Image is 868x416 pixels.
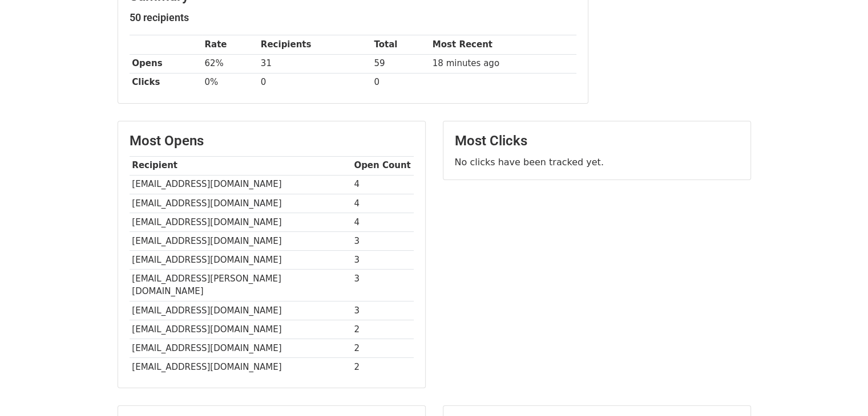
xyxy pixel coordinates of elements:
td: [EMAIL_ADDRESS][DOMAIN_NAME] [130,320,352,338]
th: Open Count [352,156,414,175]
td: [EMAIL_ADDRESS][DOMAIN_NAME] [130,358,352,377]
h5: 50 recipients [130,11,576,24]
td: [EMAIL_ADDRESS][DOMAIN_NAME] [130,213,352,231]
td: [EMAIL_ADDRESS][DOMAIN_NAME] [130,194,352,213]
td: 3 [352,251,414,270]
td: 4 [352,175,414,194]
th: Recipient [130,156,352,175]
th: Opens [130,54,202,73]
iframe: Chat Widget [811,361,868,416]
td: 31 [258,54,372,73]
td: 2 [352,338,414,357]
td: 3 [352,270,414,301]
h3: Most Clicks [455,133,739,149]
td: [EMAIL_ADDRESS][DOMAIN_NAME] [130,301,352,320]
th: Clicks [130,73,202,92]
td: [EMAIL_ADDRESS][DOMAIN_NAME] [130,231,352,250]
th: Recipients [258,35,372,54]
td: 0% [202,73,258,92]
td: 3 [352,301,414,320]
th: Most Recent [430,35,576,54]
td: 4 [352,213,414,231]
td: 2 [352,320,414,338]
td: 0 [258,73,372,92]
th: Total [372,35,430,54]
h3: Most Opens [130,133,414,149]
td: 0 [372,73,430,92]
td: 59 [372,54,430,73]
td: 2 [352,358,414,377]
td: 18 minutes ago [430,54,576,73]
td: [EMAIL_ADDRESS][DOMAIN_NAME] [130,175,352,194]
p: No clicks have been tracked yet. [455,156,739,168]
th: Rate [202,35,258,54]
td: 62% [202,54,258,73]
td: [EMAIL_ADDRESS][PERSON_NAME][DOMAIN_NAME] [130,270,352,301]
td: [EMAIL_ADDRESS][DOMAIN_NAME] [130,338,352,357]
td: [EMAIL_ADDRESS][DOMAIN_NAME] [130,251,352,270]
td: 4 [352,194,414,213]
td: 3 [352,231,414,250]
